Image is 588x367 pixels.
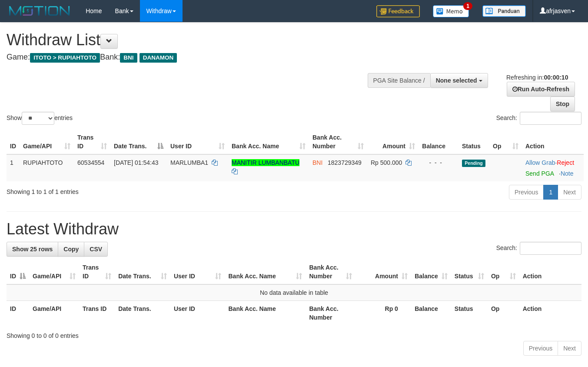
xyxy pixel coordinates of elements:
label: Show entries [7,112,73,125]
a: Note [561,170,574,177]
a: Show 25 rows [7,242,58,257]
div: - - - [422,158,455,167]
span: [DATE] 01:54:43 [114,159,158,166]
th: Action [522,130,584,154]
label: Search: [496,242,581,255]
a: Allow Grab [525,159,555,166]
th: Amount: activate to sort column ascending [367,130,419,154]
span: Copy 1823729349 to clipboard [328,159,362,166]
img: Feedback.jpg [376,5,420,17]
a: Reject [557,159,574,166]
th: Rp 0 [355,301,411,326]
div: Showing 1 to 1 of 1 entries [7,184,239,196]
th: Game/API: activate to sort column ascending [20,130,74,154]
h4: Game: Bank: [7,53,383,62]
span: BNI [120,53,137,63]
span: · [525,159,557,166]
th: Status [451,301,488,326]
label: Search: [496,112,581,125]
a: Previous [523,341,558,356]
td: RUPIAHTOTO [20,154,74,181]
th: Op: activate to sort column ascending [488,260,519,284]
div: Showing 0 to 0 of 0 entries [7,328,581,340]
span: Copy [63,246,79,253]
td: No data available in table [7,284,581,301]
th: User ID [170,301,225,326]
span: ITOTO > RUPIAHTOTO [30,53,100,63]
a: Run Auto-Refresh [507,82,575,97]
a: 1 [543,185,558,200]
a: Copy [58,242,84,257]
th: ID [7,130,20,154]
th: Amount: activate to sort column ascending [355,260,411,284]
span: MARLUMBA1 [170,159,208,166]
th: Bank Acc. Name: activate to sort column ascending [225,260,306,284]
a: Previous [509,185,544,200]
img: MOTION_logo.png [7,4,73,17]
th: Date Trans.: activate to sort column ascending [115,260,170,284]
a: Stop [550,97,575,111]
input: Search: [520,242,581,255]
th: Op: activate to sort column ascending [489,130,522,154]
th: Op [488,301,519,326]
img: Button%20Memo.svg [433,5,469,17]
th: Bank Acc. Number [306,301,355,326]
th: Bank Acc. Number: activate to sort column ascending [306,260,355,284]
th: ID [7,301,29,326]
span: Refreshing in: [506,74,568,81]
th: Game/API [29,301,79,326]
span: None selected [436,77,477,84]
input: Search: [520,112,581,125]
th: Balance: activate to sort column ascending [411,260,451,284]
td: · [522,154,584,181]
th: Bank Acc. Name [225,301,306,326]
div: PGA Site Balance / [368,73,430,88]
th: Action [519,301,581,326]
span: BNI [312,159,322,166]
th: Balance [419,130,458,154]
h1: Latest Withdraw [7,220,581,238]
th: Date Trans.: activate to sort column descending [110,130,167,154]
span: 1 [463,2,472,10]
a: MANITIR LUMBANBATU [232,159,299,166]
h1: Withdraw List [7,31,383,49]
select: Showentries [22,112,54,125]
a: Next [558,341,581,356]
th: User ID: activate to sort column ascending [170,260,225,284]
span: Pending [462,160,485,167]
th: Trans ID [79,301,115,326]
img: panduan.png [482,5,526,17]
a: Send PGA [525,170,554,177]
th: User ID: activate to sort column ascending [167,130,228,154]
td: 1 [7,154,20,181]
th: Date Trans. [115,301,170,326]
a: CSV [84,242,108,257]
th: Trans ID: activate to sort column ascending [79,260,115,284]
th: Action [519,260,581,284]
span: Show 25 rows [12,246,53,253]
th: ID: activate to sort column descending [7,260,29,284]
th: Bank Acc. Name: activate to sort column ascending [228,130,309,154]
th: Game/API: activate to sort column ascending [29,260,79,284]
span: 60534554 [77,159,104,166]
strong: 00:00:10 [544,74,568,81]
th: Balance [411,301,451,326]
a: Next [558,185,581,200]
th: Status [458,130,489,154]
span: DANAMON [140,53,177,63]
span: Rp 500.000 [371,159,402,166]
span: CSV [90,246,102,253]
th: Trans ID: activate to sort column ascending [74,130,110,154]
th: Bank Acc. Number: activate to sort column ascending [309,130,367,154]
button: None selected [430,73,488,88]
th: Status: activate to sort column ascending [451,260,488,284]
